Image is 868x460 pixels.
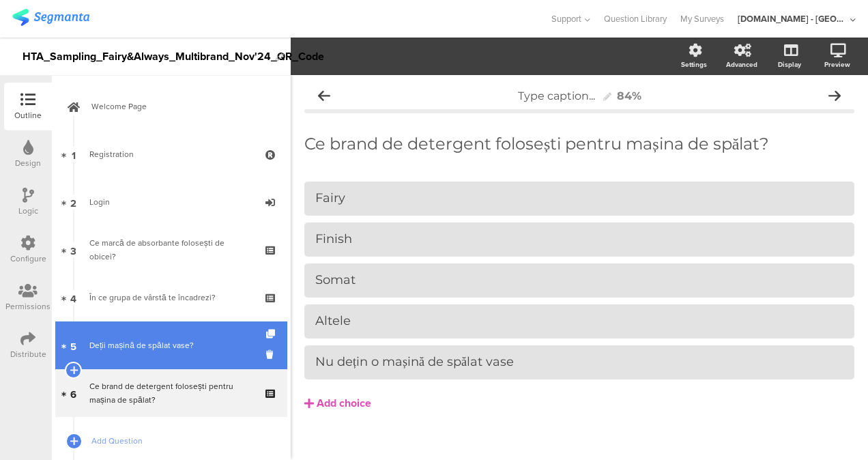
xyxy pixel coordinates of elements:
div: Somat [315,272,843,288]
span: 2 [70,195,76,210]
div: Deții mașină de spălat vase? [89,339,252,352]
div: Outline [14,109,42,121]
span: Add Question [91,434,266,448]
div: Configure [10,253,46,265]
i: Duplicate [266,330,278,339]
div: Nu dețin o mașină de spălat vase [315,354,843,370]
img: segmanta logo [12,9,89,26]
div: Login [89,195,252,209]
i: Delete [266,348,278,361]
span: Type caption... [518,89,595,102]
div: Settings [681,59,707,70]
a: 5 Deții mașină de spălat vase? [55,321,287,369]
div: Display [778,59,801,70]
span: 1 [72,147,76,162]
div: Advanced [726,59,757,70]
div: Design [15,157,41,169]
div: Registration [89,147,252,161]
div: 84% [617,89,641,102]
div: Permissions [5,300,50,313]
div: Finish [315,231,843,247]
a: 1 Registration [55,130,287,178]
div: HTA_Sampling_Fairy&Always_Multibrand_Nov'24_QR_Code [23,46,269,68]
span: 4 [70,290,76,305]
a: 6 Ce brand de detergent folosești pentru mașina de spălat? [55,369,287,417]
div: Add choice [317,397,371,411]
span: 3 [70,242,76,257]
button: Add choice [304,386,854,420]
div: [DOMAIN_NAME] - [GEOGRAPHIC_DATA] [738,12,847,25]
span: Welcome Page [91,100,266,113]
div: În ce grupa de vârstă te încadrezi? [89,291,252,304]
div: Fairy [315,190,843,206]
a: 4 În ce grupa de vârstă te încadrezi? [55,274,287,321]
span: 5 [70,338,76,353]
p: Ce brand de detergent folosești pentru mașina de spălat? [304,134,854,154]
div: Ce marcă de absorbante folosești de obicei? [89,236,252,263]
a: Welcome Page [55,83,287,130]
div: Preview [824,59,850,70]
div: Altele [315,313,843,329]
a: 2 Login [55,178,287,226]
div: Ce brand de detergent folosești pentru mașina de spălat? [89,379,252,407]
a: 3 Ce marcă de absorbante folosești de obicei? [55,226,287,274]
span: 6 [70,386,76,401]
div: Logic [18,205,38,217]
span: Support [551,12,581,25]
div: Distribute [10,348,46,360]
